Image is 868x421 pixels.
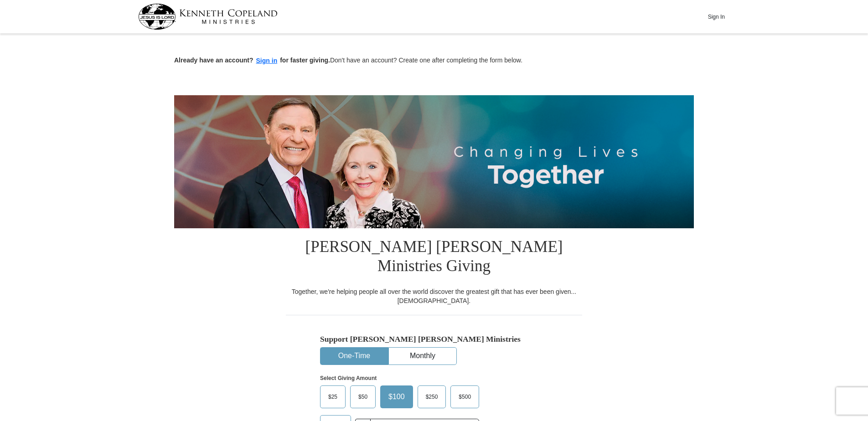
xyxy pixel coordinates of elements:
[138,4,278,30] img: kcm-header-logo.svg
[286,287,582,305] div: Together, we're helping people all over the world discover the greatest gift that has ever been g...
[286,228,582,287] h1: [PERSON_NAME] [PERSON_NAME] Ministries Giving
[320,334,548,344] h5: Support [PERSON_NAME] [PERSON_NAME] Ministries
[174,56,694,66] p: Don't have an account? Create one after completing the form below.
[320,348,388,365] button: One-Time
[324,390,342,404] span: $25
[384,390,409,404] span: $100
[703,10,730,24] button: Sign In
[174,56,330,64] strong: Already have an account? for faster giving.
[454,390,475,404] span: $500
[389,348,456,365] button: Monthly
[354,390,372,404] span: $50
[253,56,280,66] button: Sign in
[320,375,377,381] strong: Select Giving Amount
[421,390,443,404] span: $250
